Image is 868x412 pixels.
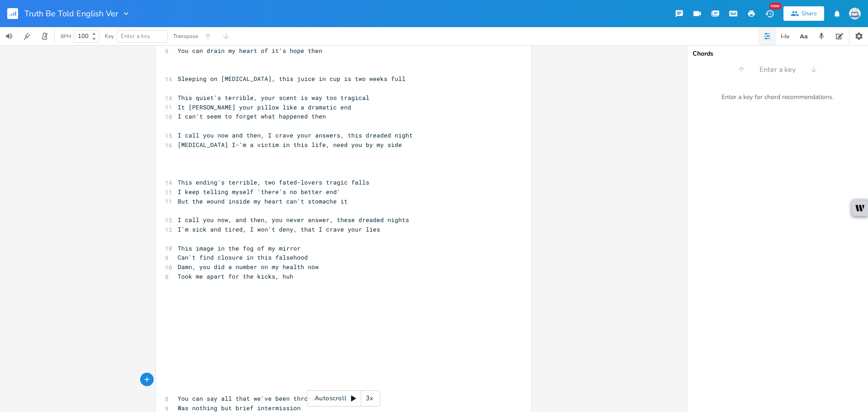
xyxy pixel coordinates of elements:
div: New [769,3,781,9]
span: I keep telling myself 'there's no better end' [178,188,340,196]
span: You can drain my heart of it's hope then [178,47,322,55]
button: Share [783,6,824,21]
div: Transpose [173,33,198,39]
div: Key [105,33,114,39]
span: Took me apart for the kicks, huh [178,272,293,280]
div: Share [802,9,817,18]
div: Chords [693,51,863,57]
span: It [PERSON_NAME] your pillow like a dramatic end [178,103,351,111]
span: But the wound inside my heart can't stomache it [178,197,348,205]
span: I can't seem to forget what happened then [178,112,326,120]
div: Autoscroll [307,390,380,407]
span: I call you now, and then, you never answer, these dreaded nights [178,216,409,224]
span: Can't find closure in this falsehood [178,253,308,261]
span: [MEDICAL_DATA] I-'m a victim in this life, need you by my side [178,141,402,149]
span: You can say all that we've been through [178,394,319,403]
div: Enter a key for chord recommendations. [687,88,868,107]
span: This quiet's terrible, your scent is way too tragical [178,94,369,102]
button: New [760,5,778,22]
div: 3x [361,390,377,407]
span: I call you now and then, I crave your answers, this dreaded night [178,131,413,139]
span: This image in the fog of my mirror [178,244,301,252]
div: BPM [61,34,71,39]
span: I'm sick and tired, I won't deny, that I crave your lies [178,225,380,233]
span: This ending's terrible, two fated-lovers tragic falls [178,178,369,186]
img: Sign In [849,8,861,19]
span: Truth Be Told English Ver [24,9,118,18]
span: Was nothing but brief intermission [178,404,301,412]
span: Sleeping on [MEDICAL_DATA], this juice in cup is two weeks full [178,75,406,83]
span: Enter a key [121,32,151,40]
span: Enter a key [759,65,796,75]
span: Damn, you did a number on my health now [178,263,319,271]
